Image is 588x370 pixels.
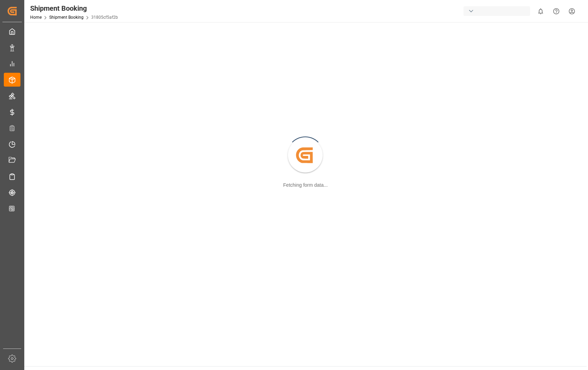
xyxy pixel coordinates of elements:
a: Shipment Booking [49,15,84,20]
a: Home [30,15,42,20]
button: Help Center [548,3,564,19]
div: Shipment Booking [30,3,118,14]
button: show 0 new notifications [533,3,548,19]
div: Fetching form data... [283,182,327,189]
